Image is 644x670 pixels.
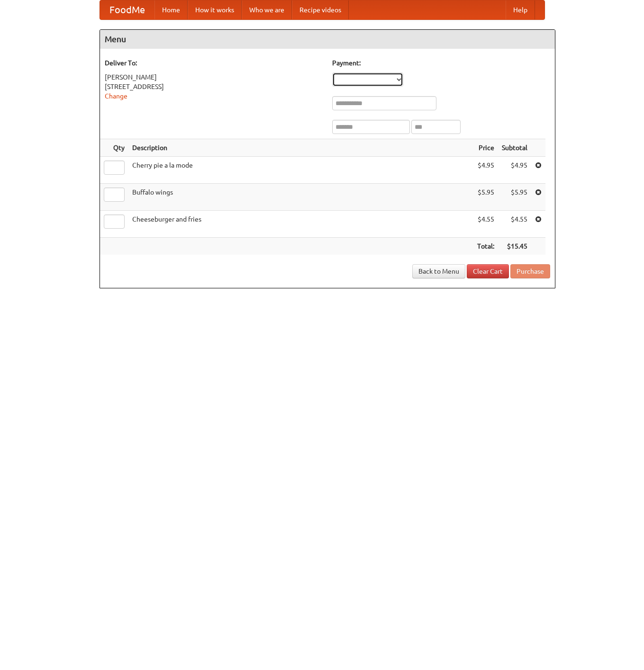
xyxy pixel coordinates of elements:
[332,58,550,68] h5: Payment:
[467,264,509,278] a: Clear Cart
[128,211,473,238] td: Cheeseburger and fries
[506,0,535,19] a: Help
[473,211,498,238] td: $4.55
[128,139,473,157] th: Description
[473,157,498,184] td: $4.95
[473,139,498,157] th: Price
[498,139,531,157] th: Subtotal
[498,238,531,255] th: $15.45
[100,30,555,49] h4: Menu
[105,82,323,91] div: [STREET_ADDRESS]
[242,0,292,19] a: Who we are
[154,0,188,19] a: Home
[498,211,531,238] td: $4.55
[498,157,531,184] td: $4.95
[128,157,473,184] td: Cherry pie a la mode
[498,184,531,211] td: $5.95
[510,264,550,278] button: Purchase
[292,0,349,19] a: Recipe videos
[128,184,473,211] td: Buffalo wings
[105,58,323,68] h5: Deliver To:
[473,184,498,211] td: $5.95
[105,72,323,82] div: [PERSON_NAME]
[473,238,498,255] th: Total:
[100,139,128,157] th: Qty
[412,264,465,278] a: Back to Menu
[105,92,127,100] a: Change
[100,0,154,19] a: FoodMe
[188,0,242,19] a: How it works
